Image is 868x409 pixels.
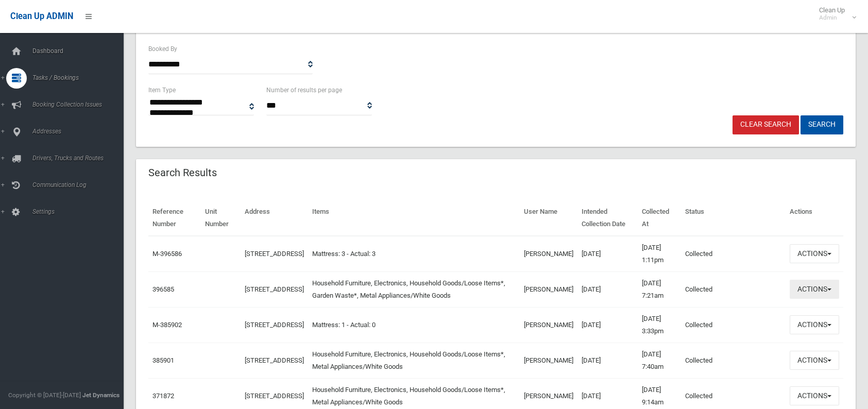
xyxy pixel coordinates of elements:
[148,84,176,96] label: Item Type
[29,181,131,189] span: Communication Log
[245,356,304,364] a: [STREET_ADDRESS]
[245,392,304,400] a: [STREET_ADDRESS]
[638,343,682,378] td: [DATE] 7:40am
[790,315,839,334] button: Actions
[520,343,577,378] td: [PERSON_NAME]
[29,74,131,81] span: Tasks / Bookings
[681,271,786,307] td: Collected
[681,200,786,236] th: Status
[29,101,131,108] span: Booking Collection Issues
[733,115,799,134] a: Clear Search
[308,271,520,307] td: Household Furniture, Electronics, Household Goods/Loose Items*, Garden Waste*, Metal Appliances/W...
[681,343,786,378] td: Collected
[10,11,73,21] span: Clean Up ADMIN
[786,200,843,236] th: Actions
[29,155,131,162] span: Drivers, Trucks and Routes
[520,200,577,236] th: User Name
[520,307,577,343] td: [PERSON_NAME]
[152,392,174,400] a: 371872
[790,280,839,299] button: Actions
[152,250,182,258] a: M-396586
[152,356,174,364] a: 385901
[29,128,131,135] span: Addresses
[790,386,839,405] button: Actions
[790,351,839,370] button: Actions
[152,321,182,329] a: M-385902
[82,391,120,399] strong: Jet Dynamics
[245,321,304,329] a: [STREET_ADDRESS]
[577,200,637,236] th: Intended Collection Date
[136,163,229,183] header: Search Results
[520,236,577,272] td: [PERSON_NAME]
[819,14,845,22] small: Admin
[29,47,131,55] span: Dashboard
[681,307,786,343] td: Collected
[8,391,81,399] span: Copyright © [DATE]-[DATE]
[577,307,637,343] td: [DATE]
[308,307,520,343] td: Mattress: 1 - Actual: 0
[308,236,520,272] td: Mattress: 3 - Actual: 3
[29,208,131,215] span: Settings
[577,236,637,272] td: [DATE]
[638,271,682,307] td: [DATE] 7:21am
[245,285,304,293] a: [STREET_ADDRESS]
[577,343,637,378] td: [DATE]
[638,236,682,272] td: [DATE] 1:11pm
[577,271,637,307] td: [DATE]
[638,307,682,343] td: [DATE] 3:33pm
[814,6,855,22] span: Clean Up
[266,84,342,96] label: Number of results per page
[148,43,177,55] label: Booked By
[148,200,201,236] th: Reference Number
[308,200,520,236] th: Items
[308,343,520,378] td: Household Furniture, Electronics, Household Goods/Loose Items*, Metal Appliances/White Goods
[790,244,839,263] button: Actions
[520,271,577,307] td: [PERSON_NAME]
[201,200,240,236] th: Unit Number
[801,115,843,134] button: Search
[638,200,682,236] th: Collected At
[152,285,174,293] a: 396585
[681,236,786,272] td: Collected
[241,200,308,236] th: Address
[245,250,304,258] a: [STREET_ADDRESS]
